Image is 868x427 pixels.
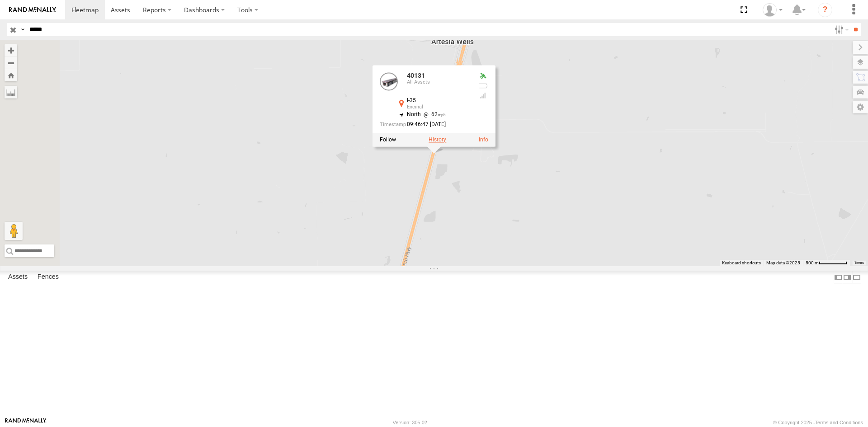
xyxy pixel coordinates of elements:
label: Dock Summary Table to the Right [843,271,852,284]
div: Last Event GSM Signal Strength [477,92,488,99]
span: 62 [421,111,446,117]
label: Fences [33,271,63,284]
label: Search Filter Options [831,23,850,36]
label: Assets [4,271,32,284]
a: 40131 [407,72,425,79]
div: Version: 305.02 [393,420,427,425]
div: No battery health information received from this device. [477,82,488,89]
img: rand-logo.svg [9,7,56,13]
div: All Assets [407,80,470,85]
button: Map Scale: 500 m per 59 pixels [803,260,850,266]
label: Realtime tracking of Asset [380,136,396,143]
label: Map Settings [853,101,868,113]
button: Zoom in [5,44,17,56]
a: Terms [854,261,864,265]
div: Carlos Ortiz [759,3,786,17]
button: Drag Pegman onto the map to open Street View [5,222,23,240]
div: © Copyright 2025 - [773,420,863,425]
button: Zoom out [5,56,17,69]
label: Hide Summary Table [852,271,861,284]
div: Encinal [407,104,470,110]
span: Map data ©2025 [766,260,800,265]
i: ? [818,3,832,17]
a: View Asset Details [479,136,488,143]
a: Visit our Website [5,418,47,427]
a: View Asset Details [380,72,398,90]
div: Date/time of location update [380,122,470,127]
label: View Asset History [429,136,446,143]
button: Keyboard shortcuts [722,260,761,266]
label: Search Query [19,23,26,36]
div: I-35 [407,98,470,103]
span: North [407,111,421,117]
button: Zoom Home [5,69,17,81]
label: Dock Summary Table to the Left [834,271,843,284]
label: Measure [5,86,17,99]
div: Valid GPS Fix [477,72,488,80]
a: Terms and Conditions [815,420,863,425]
span: 500 m [806,260,819,265]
